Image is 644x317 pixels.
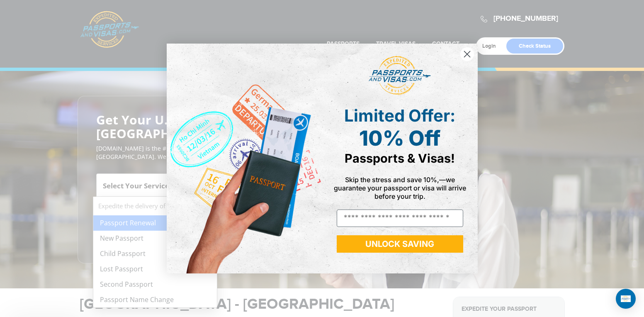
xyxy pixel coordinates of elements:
img: passports and visas [369,56,431,95]
span: Passports & Visas! [345,151,455,166]
span: 10% Off [359,126,440,151]
button: UNLOCK SAVING [337,235,463,253]
span: Limited Offer: [344,105,455,126]
span: Skip the stress and save 10%,—we guarantee your passport or visa will arrive before your trip. [334,176,466,200]
div: Open Intercom Messenger [616,289,636,309]
img: de9cda0d-0715-46ca-9a25-073762a91ba7.png [167,44,322,273]
button: Close dialog [460,47,474,61]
